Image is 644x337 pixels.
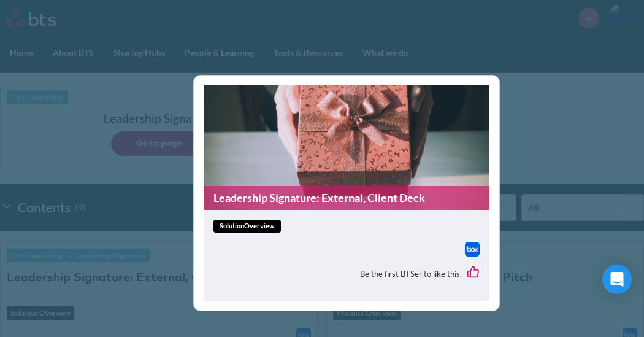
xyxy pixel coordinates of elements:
div: Be the first BTSer to like this. [213,257,480,291]
a: Download file from Box [465,242,480,257]
span: solutionOverview [213,220,281,233]
div: Open Intercom Messenger [602,265,632,294]
a: Leadership Signature: External, Client Deck [204,186,489,210]
img: Box logo [465,242,480,257]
